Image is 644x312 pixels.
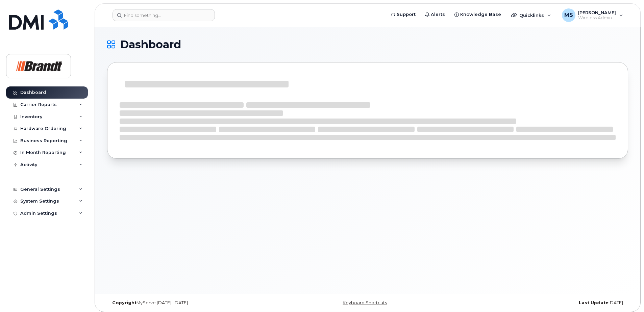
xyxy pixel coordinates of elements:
strong: Copyright [112,300,137,305]
div: [DATE] [454,300,628,306]
strong: Last Update [579,300,609,305]
a: Keyboard Shortcuts [343,300,387,305]
span: Dashboard [120,40,181,50]
div: MyServe [DATE]–[DATE] [107,300,281,306]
